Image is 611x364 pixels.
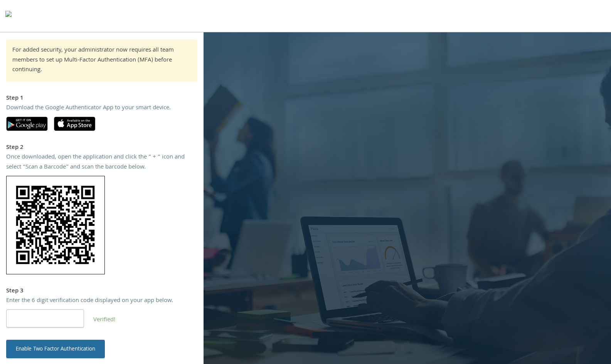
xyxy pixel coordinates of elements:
[6,104,197,114] div: Download the Google Authenticator App to your smart device.
[6,117,48,131] img: google-play.svg
[6,286,24,296] strong: Step 3
[6,296,197,306] div: Enter the 6 digit verification code displayed on your app below.
[54,117,95,131] img: apple-app-store.svg
[6,94,24,104] strong: Step 1
[6,143,24,153] strong: Step 2
[6,176,105,274] img: bqeeSSxg2JMAAAAASUVORK5CYII=
[6,340,105,358] button: Enable Two Factor Authentication
[12,46,191,75] div: For added security, your administrator now requires all team members to set up Multi-Factor Authe...
[93,315,116,325] span: Verified!
[6,153,197,172] div: Once downloaded, open the application and click the “ + “ icon and select “Scan a Barcode” and sc...
[5,8,12,23] img: todyl-logo-dark.svg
